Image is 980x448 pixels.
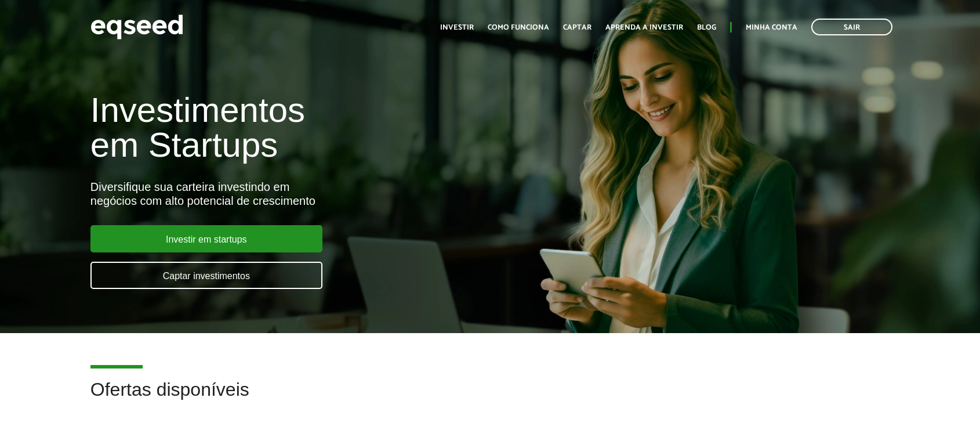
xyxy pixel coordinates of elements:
img: EqSeed [90,12,183,42]
a: Captar investimentos [90,262,322,289]
a: Como funciona [488,24,549,31]
a: Minha conta [746,24,797,31]
h1: Investimentos em Startups [90,93,563,162]
a: Blog [697,24,716,31]
h2: Ofertas disponíveis [90,380,890,417]
a: Aprenda a investir [605,24,683,31]
a: Investir em startups [90,225,322,252]
a: Captar [563,24,591,31]
a: Sair [811,19,892,35]
a: Investir [440,24,474,31]
div: Diversifique sua carteira investindo em negócios com alto potencial de crescimento [90,180,563,208]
